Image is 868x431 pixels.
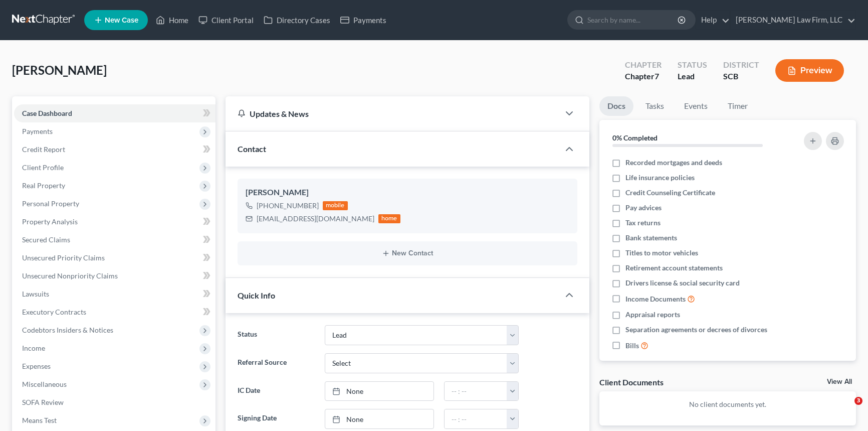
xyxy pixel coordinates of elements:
[22,308,86,316] span: Executory Contracts
[22,181,65,190] span: Real Property
[625,203,662,213] span: Pay advices
[238,291,275,300] span: Quick Info
[257,201,319,211] div: [PHONE_NUMBER]
[625,325,767,335] span: Separation agreements or decrees of divorces
[22,109,72,117] span: Case Dashboard
[676,96,716,116] a: Events
[14,104,215,122] a: Case Dashboard
[238,108,547,119] div: Updates & News
[22,416,57,424] span: Means Test
[625,248,698,258] span: Titles to motor vehicles
[22,326,113,334] span: Codebtors Insiders & Notices
[625,188,715,198] span: Credit Counseling Certificate
[22,217,78,226] span: Property Analysis
[445,409,508,428] input: -- : --
[696,11,730,29] a: Help
[625,173,695,183] span: Life insurance policies
[445,382,508,401] input: -- : --
[246,187,569,199] div: [PERSON_NAME]
[14,140,215,159] a: Credit Report
[625,310,680,320] span: Appraisal reports
[637,96,672,116] a: Tasks
[323,201,348,210] div: mobile
[22,127,53,135] span: Payments
[678,59,707,71] div: Status
[22,145,65,154] span: Credit Report
[22,344,45,352] span: Income
[22,163,64,172] span: Client Profile
[625,263,723,273] span: Retirement account statements
[233,381,320,401] label: IC Date
[14,285,215,303] a: Lawsuits
[22,380,67,388] span: Miscellaneous
[22,362,51,370] span: Expenses
[22,235,70,244] span: Secured Claims
[105,17,138,24] span: New Case
[259,11,335,29] a: Directory Cases
[14,303,215,321] a: Executory Contracts
[731,11,855,29] a: [PERSON_NAME] Law Firm, LLC
[335,11,391,29] a: Payments
[14,213,215,231] a: Property Analysis
[238,144,266,154] span: Contact
[22,199,79,208] span: Personal Property
[625,294,686,304] span: Income Documents
[14,249,215,267] a: Unsecured Priority Claims
[834,397,858,421] iframe: Intercom live chat
[625,71,662,82] div: Chapter
[22,271,118,280] span: Unsecured Nonpriority Claims
[12,63,107,77] span: [PERSON_NAME]
[325,382,433,401] a: None
[625,218,661,228] span: Tax returns
[22,253,105,262] span: Unsecured Priority Claims
[151,11,193,29] a: Home
[378,214,400,223] div: home
[14,267,215,285] a: Unsecured Nonpriority Claims
[14,393,215,411] a: SOFA Review
[723,59,759,71] div: District
[625,341,639,351] span: Bills
[14,231,215,249] a: Secured Claims
[612,133,658,142] strong: 0% Completed
[678,71,707,82] div: Lead
[233,353,320,373] label: Referral Source
[587,11,679,29] input: Search by name...
[827,378,852,385] a: View All
[22,290,49,298] span: Lawsuits
[233,409,320,429] label: Signing Date
[625,233,677,243] span: Bank statements
[257,214,374,224] div: [EMAIL_ADDRESS][DOMAIN_NAME]
[775,59,844,82] button: Preview
[325,409,433,428] a: None
[246,249,569,257] button: New Contact
[599,377,664,387] div: Client Documents
[655,71,659,81] span: 7
[723,71,759,82] div: SCB
[193,11,259,29] a: Client Portal
[625,59,662,71] div: Chapter
[854,397,862,405] span: 3
[720,96,756,116] a: Timer
[625,278,740,288] span: Drivers license & social security card
[599,96,633,116] a: Docs
[22,398,64,406] span: SOFA Review
[233,325,320,345] label: Status
[607,399,848,409] p: No client documents yet.
[625,158,722,168] span: Recorded mortgages and deeds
